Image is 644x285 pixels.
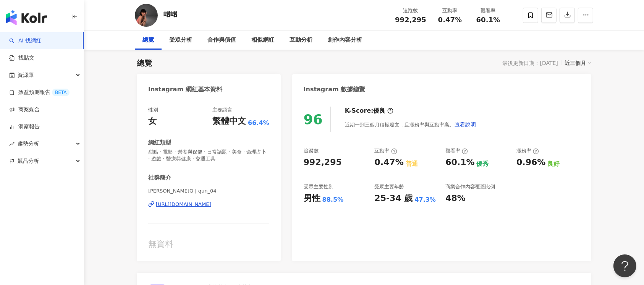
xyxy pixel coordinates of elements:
[18,135,39,152] span: 趨勢分析
[374,107,386,115] div: 優良
[148,85,222,94] div: Instagram 網紅基本資料
[476,16,500,24] span: 60.1%
[290,36,312,45] div: 互動分析
[516,147,539,154] div: 漲粉率
[169,36,192,45] div: 受眾分析
[474,7,503,15] div: 觀看率
[148,107,158,113] div: 性別
[304,147,319,154] div: 追蹤數
[148,139,171,147] div: 網紅類型
[395,16,426,24] span: 992,295
[18,66,34,84] span: 資源庫
[435,7,464,15] div: 互動率
[135,4,158,27] img: KOL Avatar
[148,115,157,127] div: 女
[374,183,404,190] div: 受眾主要年齡
[207,36,236,45] div: 合作與價值
[142,36,154,45] div: 總覽
[6,10,47,25] img: logo
[345,107,393,115] div: K-Score :
[18,152,39,170] span: 競品分析
[374,157,403,168] div: 0.47%
[503,60,558,66] div: 最後更新日期：[DATE]
[212,107,232,113] div: 主要語言
[565,58,591,68] div: 近三個月
[212,115,246,127] div: 繁體中文
[445,183,495,190] div: 商業合作內容覆蓋比例
[395,7,426,15] div: 追蹤數
[345,117,476,132] div: 近期一到三個月積極發文，且漲粉率與互動率高。
[406,160,418,168] div: 普通
[304,157,342,168] div: 992,295
[304,183,333,190] div: 受眾主要性別
[148,238,269,250] div: 無資料
[9,37,41,45] a: searchAI 找網紅
[137,58,152,68] div: 總覽
[9,141,15,147] span: rise
[248,119,269,127] span: 66.4%
[156,201,211,208] div: [URL][DOMAIN_NAME]
[445,193,466,204] div: 48%
[454,117,476,132] button: 查看說明
[613,254,636,277] iframe: Help Scout Beacon - Open
[547,160,560,168] div: 良好
[163,9,177,19] div: 峮峮
[304,112,323,127] div: 96
[328,36,362,45] div: 創作內容分析
[9,106,40,113] a: 商案媒合
[455,121,476,128] span: 查看說明
[9,89,70,96] a: 效益預測報告BETA
[445,157,474,168] div: 60.1%
[438,16,462,24] span: 0.47%
[516,157,545,168] div: 0.96%
[148,201,269,208] a: [URL][DOMAIN_NAME]
[322,196,344,204] div: 88.5%
[9,123,40,131] a: 洞察報告
[148,174,171,182] div: 社群簡介
[9,54,34,62] a: 找貼文
[415,196,436,204] div: 47.3%
[304,85,366,94] div: Instagram 數據總覽
[374,147,397,154] div: 互動率
[304,193,320,204] div: 男性
[148,188,269,194] span: [PERSON_NAME]𝖰 | qun_04
[374,193,413,204] div: 25-34 歲
[477,160,489,168] div: 優秀
[251,36,274,45] div: 相似網紅
[148,149,269,162] span: 甜點 · 電影 · 營養與保健 · 日常話題 · 美食 · 命理占卜 · 遊戲 · 醫療與健康 · 交通工具
[445,147,468,154] div: 觀看率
